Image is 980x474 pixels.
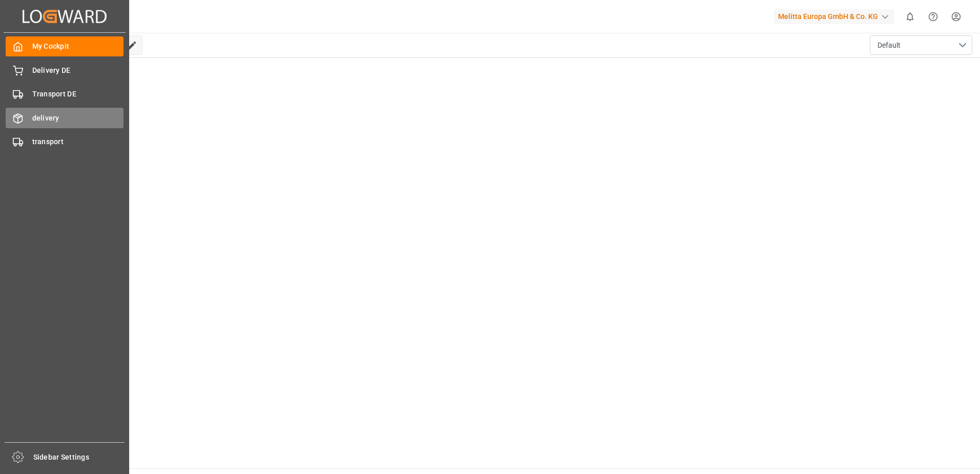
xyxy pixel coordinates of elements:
a: delivery [6,108,124,128]
span: Default [877,40,901,51]
button: show 0 new notifications [899,5,922,28]
span: delivery [32,113,124,124]
span: My Cockpit [32,41,124,52]
a: Transport DE [6,84,124,104]
a: transport [6,132,124,152]
a: Delivery DE [6,60,124,80]
span: transport [32,136,124,147]
span: Delivery DE [32,65,124,76]
span: Sidebar Settings [33,452,125,463]
a: My Cockpit [6,36,124,56]
button: Melitta Europa GmbH & Co. KG [774,7,899,26]
div: Melitta Europa GmbH & Co. KG [774,9,894,24]
button: open menu [870,35,972,55]
span: Transport DE [32,89,124,100]
button: Help Center [922,5,945,28]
